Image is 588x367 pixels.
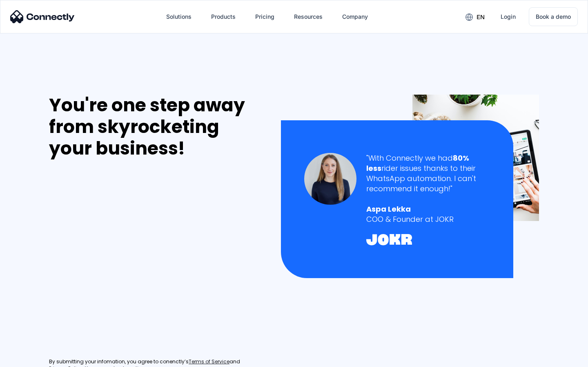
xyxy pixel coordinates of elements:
[255,11,274,22] div: Pricing
[211,11,236,22] div: Products
[249,7,281,27] a: Pricing
[189,358,229,365] a: Terms of Service
[366,204,411,214] strong: Aspa Lekka
[501,11,516,22] div: Login
[49,95,264,159] div: You're one step away from skyrocketing your business!
[166,11,192,22] div: Solutions
[494,7,522,27] a: Login
[366,153,469,173] strong: 80% less
[8,353,49,364] aside: Language selected: English
[366,153,490,194] div: "With Connectly we had rider issues thanks to their WhatsApp automation. I can't recommend it eno...
[294,11,323,22] div: Resources
[477,11,485,23] div: en
[366,214,490,224] div: COO & Founder at JOKR
[49,169,171,349] iframe: Form 0
[10,10,75,23] img: Connectly Logo
[342,11,368,22] div: Company
[529,7,578,26] a: Book a demo
[16,353,49,364] ul: Language list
